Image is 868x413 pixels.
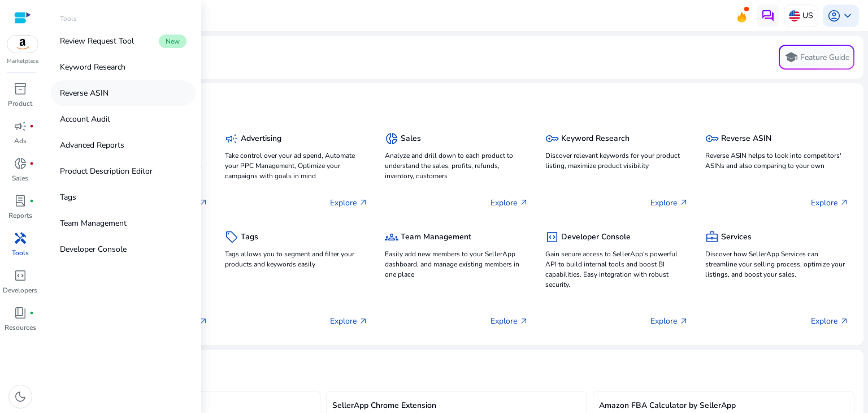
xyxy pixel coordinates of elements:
p: Explore [811,197,849,209]
span: arrow_outward [679,198,688,207]
span: groups [385,230,398,244]
p: Resources [5,322,36,333]
span: donut_small [14,157,27,170]
span: arrow_outward [199,317,208,326]
h5: Services [721,233,752,242]
span: arrow_outward [840,317,849,326]
span: arrow_outward [840,198,849,207]
p: Explore [650,197,688,209]
p: Gain secure access to SellerApp's powerful API to build internal tools and boost BI capabilities.... [545,249,689,290]
h5: Sales [401,134,421,144]
span: arrow_outward [519,317,528,326]
button: schoolFeature Guide [779,45,854,70]
span: code_blocks [14,269,27,282]
p: Product Description Editor [60,165,153,177]
p: Explore [811,315,849,327]
span: inventory_2 [14,82,27,96]
p: Discover relevant keywords for your product listing, maximize product visibility [545,150,689,171]
span: keyboard_arrow_down [841,9,854,23]
p: Team Management [60,217,127,229]
span: key [705,132,719,145]
h5: Advertising [241,134,281,144]
span: arrow_outward [679,317,688,326]
span: New [159,35,186,48]
span: code_blocks [545,230,559,244]
span: school [784,50,798,64]
span: campaign [225,132,238,145]
span: sell [225,230,238,244]
p: Product [8,98,32,109]
h5: Team Management [401,233,471,242]
span: campaign [14,119,27,133]
span: fiber_manual_record [29,124,34,128]
span: arrow_outward [519,198,528,207]
span: arrow_outward [359,317,368,326]
h5: Amazon FBA Calculator by SellerApp [599,401,848,411]
span: arrow_outward [359,198,368,207]
p: Easily add new members to your SellerApp dashboard, and manage existing members in one place [385,249,528,279]
span: donut_small [385,132,398,145]
p: Reports [8,210,32,221]
p: Keyword Research [60,61,125,73]
p: Tools [60,14,77,24]
span: lab_profile [14,194,27,208]
h5: Reverse ASIN [721,134,771,144]
p: Developer Console [60,243,127,255]
img: us.svg [789,10,800,21]
span: book_4 [14,306,27,320]
p: Explore [330,197,368,209]
h5: Tags [241,233,258,242]
p: Tools [12,248,29,258]
p: Advanced Reports [60,139,124,151]
p: Tags allows you to segment and filter your products and keywords easily [225,249,368,269]
span: fiber_manual_record [29,161,34,166]
p: Explore [650,315,688,327]
span: handyman [14,231,27,245]
p: Marketplace [7,57,38,66]
p: Explore [491,315,528,327]
p: US [802,6,813,25]
span: account_circle [827,9,841,23]
p: Account Audit [60,113,110,125]
p: Developers [3,285,37,295]
p: Discover how SellerApp Services can streamline your selling process, optimize your listings, and ... [705,249,849,279]
span: business_center [705,230,719,244]
p: Take control over your ad spend, Automate your PPC Management, Optimize your campaigns with goals... [225,150,368,181]
p: Sales [12,173,28,183]
img: amazon.svg [7,36,38,53]
p: Tags [60,191,76,203]
span: key [545,132,559,145]
p: Reverse ASIN [60,87,108,99]
span: fiber_manual_record [29,311,34,315]
p: Review Request Tool [60,35,134,47]
p: Ads [14,136,27,146]
p: Explore [491,197,528,209]
span: arrow_outward [199,198,208,207]
h5: SellerApp Chrome Extension [332,401,581,411]
span: dark_mode [14,390,27,403]
p: Feature Guide [800,52,849,63]
p: Reverse ASIN helps to look into competitors' ASINs and also comparing to your own [705,150,849,171]
h5: Developer Console [561,233,631,242]
span: fiber_manual_record [29,199,34,203]
h5: Keyword Research [561,134,630,144]
p: Analyze and drill down to each product to understand the sales, profits, refunds, inventory, cust... [385,150,528,181]
p: Explore [330,315,368,327]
